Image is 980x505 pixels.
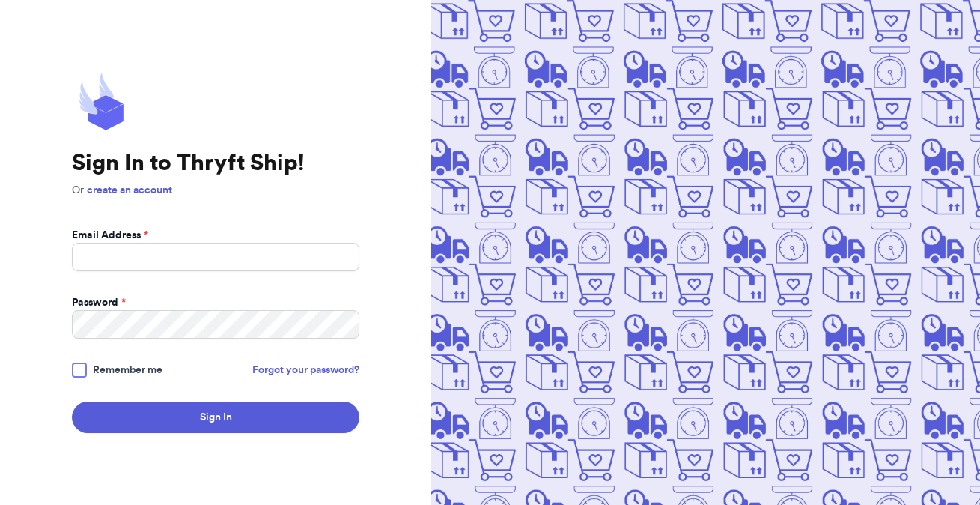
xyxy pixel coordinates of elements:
label: Email Address [72,228,148,243]
span: Remember me [93,363,162,378]
a: create an account [87,185,172,196]
h1: Sign In to Thryft Ship! [72,150,359,177]
a: Forgot your password? [252,363,359,378]
p: Or [72,183,359,198]
button: Sign In [72,402,359,433]
label: Password [72,295,126,310]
